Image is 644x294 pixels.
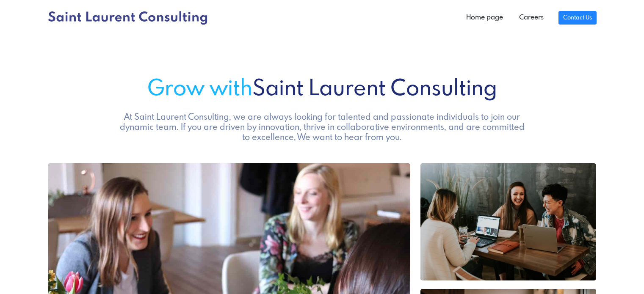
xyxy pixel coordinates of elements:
a: Careers [511,9,552,26]
h5: At Saint Laurent Consulting, we are always looking for talented and passionate individuals to joi... [116,113,528,143]
a: Contact Us [558,11,596,25]
h1: Saint Laurent Consulting [48,77,597,102]
a: Home page [458,9,511,26]
span: Grow with [147,78,252,100]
